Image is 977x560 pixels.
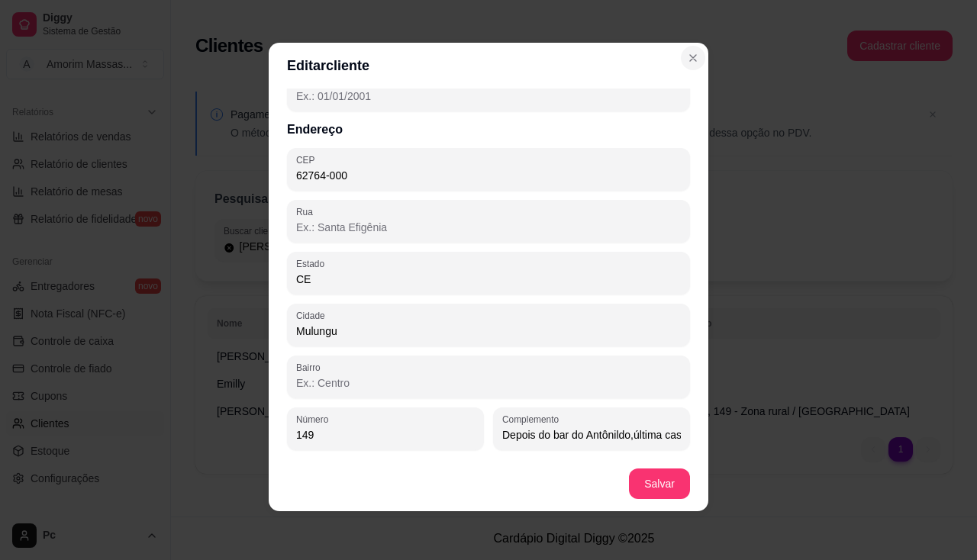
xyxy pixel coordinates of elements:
[502,413,564,426] label: Complemento
[629,468,690,499] button: Salvar
[296,375,681,391] input: Bairro
[296,309,331,322] label: Cidade
[296,153,320,166] label: CEP
[269,43,708,89] header: Editar cliente
[296,413,334,426] label: Número
[296,361,326,374] label: Bairro
[287,121,690,139] h2: Endereço
[296,323,681,339] input: Cidade
[296,272,681,287] input: Estado
[296,257,330,270] label: Estado
[296,220,681,235] input: Rua
[296,205,318,218] label: Rua
[296,89,681,104] input: Aniversário do cliente
[502,427,681,443] input: Complemento
[296,168,681,183] input: CEP
[681,46,705,70] button: Close
[296,427,475,443] input: Número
